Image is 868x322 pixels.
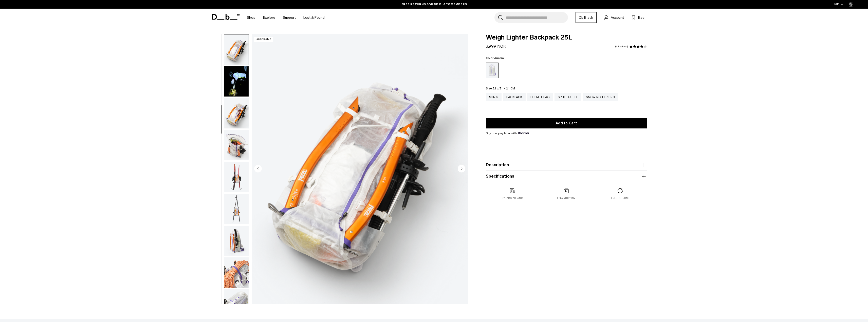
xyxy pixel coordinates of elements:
[486,118,647,128] button: Add to Cart
[555,93,581,101] a: Split Duffel
[518,132,529,134] img: {"height" => 20, "alt" => "Klarna"}
[527,93,553,101] a: Helmet Bag
[486,63,498,78] a: Aurora
[243,9,328,27] nav: Main Navigation
[224,162,249,192] img: Weigh_Lighter_Backpack_25L_8.png
[224,66,249,97] img: Weigh Lighter Backpack 25L Aurora
[611,15,624,20] span: Account
[263,9,275,27] a: Explore
[247,9,255,27] a: Shop
[503,93,526,101] a: Backpack
[401,2,467,7] a: FREE RETURNS FOR DB BLACK MEMBERS
[486,173,647,179] button: Specifications
[224,34,249,65] img: Weigh_Lighter_Backpack_25L_5.png
[458,165,465,173] button: Next slide
[494,56,504,60] span: Aurora
[486,131,529,136] span: Buy now pay later with
[557,196,576,200] p: Free shipping
[252,34,468,304] li: 6 / 18
[486,162,647,168] button: Description
[224,130,249,160] img: Weigh_Lighter_Backpack_25L_7.png
[486,34,647,41] span: Weigh Lighter Backpack 25L
[303,9,325,27] a: Lost & Found
[486,87,515,90] legend: Size:
[224,98,249,128] img: Weigh_Lighter_Backpack_25L_6.png
[224,289,249,320] img: Weigh_Lighter_Backpack_25L_12.png
[224,257,249,288] img: Weigh_Lighter_Backpack_25L_11.png
[254,37,273,42] p: 470 grams
[604,14,624,21] a: Account
[224,194,249,224] img: Weigh_Lighter_Backpack_25L_9.png
[632,14,644,21] button: Bag
[224,194,249,224] button: Weigh_Lighter_Backpack_25L_9.png
[252,34,468,304] img: Weigh_Lighter_Backpack_25L_5.png
[615,45,628,48] a: 6 reviews
[493,87,515,90] span: 52 x 31 x 21 CM
[283,9,296,27] a: Support
[583,93,618,101] a: Snow Roller Pro
[224,226,249,256] img: Weigh_Lighter_Backpack_25L_10.png
[486,44,506,49] span: 3.999 NOK
[486,56,504,60] legend: Color:
[576,12,597,23] a: Db Black
[502,196,524,200] p: 2 year warranty
[254,165,262,173] button: Previous slide
[611,196,629,200] p: Free returns
[224,162,249,193] button: Weigh_Lighter_Backpack_25L_8.png
[224,66,249,97] button: Weigh Lighter Backpack 25L Aurora
[638,15,644,20] span: Bag
[486,93,502,101] a: Sling
[224,289,249,320] button: Weigh_Lighter_Backpack_25L_12.png
[224,257,249,288] button: Weigh_Lighter_Backpack_25L_11.png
